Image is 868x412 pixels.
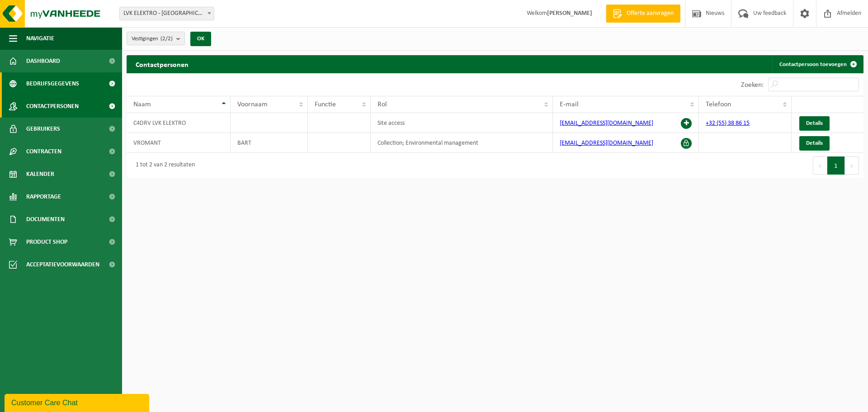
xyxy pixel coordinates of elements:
td: VROMANT [127,133,231,153]
h2: Contactpersonen [127,55,198,73]
span: E-mail [560,101,579,108]
span: Contactpersonen [26,95,79,118]
span: Product Shop [26,231,67,253]
strong: [PERSON_NAME] [547,10,592,17]
a: Offerte aanvragen [606,5,680,23]
a: Details [799,136,830,151]
span: Details [806,140,823,146]
span: LVK ELEKTRO - KLUISBERGEN [120,7,214,20]
label: Zoeken: [741,81,764,89]
span: Navigatie [26,27,54,50]
td: Collection; Environmental management [371,133,553,153]
span: Rol [377,101,387,108]
td: Site access [371,113,553,133]
span: Dashboard [26,50,60,72]
span: Voornaam [237,101,268,108]
span: Kalender [26,163,54,185]
span: Functie [315,101,336,108]
span: Bedrijfsgegevens [26,72,79,95]
iframe: chat widget [5,392,151,412]
td: C4DRV LVK ELEKTRO [127,113,231,133]
button: Next [845,156,859,175]
span: Documenten [26,208,65,231]
span: Details [806,120,823,126]
button: 1 [827,156,845,175]
span: Gebruikers [26,118,60,140]
button: OK [190,32,211,46]
button: Vestigingen(2/2) [127,32,185,45]
a: +32 (55) 38 86 15 [706,120,750,127]
td: BART [231,133,307,153]
span: Rapportage [26,185,61,208]
span: LVK ELEKTRO - KLUISBERGEN [119,7,214,20]
a: Details [799,116,830,131]
span: Contracten [26,140,61,163]
a: [EMAIL_ADDRESS][DOMAIN_NAME] [560,140,653,147]
count: (2/2) [160,36,173,42]
a: Contactpersoon toevoegen [772,55,863,73]
span: Telefoon [706,101,731,108]
span: Acceptatievoorwaarden [26,253,99,276]
span: Offerte aanvragen [624,9,676,18]
div: 1 tot 2 van 2 resultaten [131,157,195,174]
span: Naam [133,101,151,108]
a: [EMAIL_ADDRESS][DOMAIN_NAME] [560,120,653,127]
button: Previous [813,156,827,175]
span: Vestigingen [132,32,173,46]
